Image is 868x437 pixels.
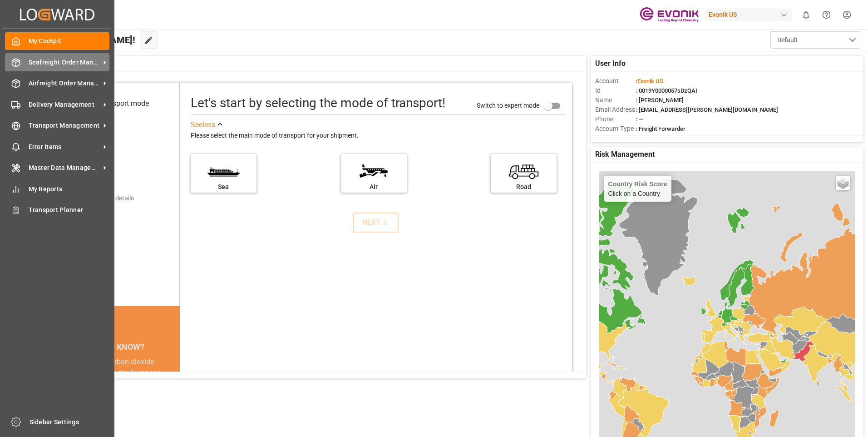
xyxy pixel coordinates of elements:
[595,114,636,124] span: Phone
[29,184,110,194] span: My Reports
[5,201,109,219] a: Transport Planner
[5,180,109,198] a: My Reports
[167,357,180,411] button: next slide / item
[191,130,566,141] div: Please select the main mode of transport for your shipment.
[608,180,667,197] div: Click on a Country
[836,176,850,190] a: Layers
[770,31,861,49] button: open menu
[77,194,134,203] div: Add shipping details
[637,78,663,84] span: Evonik US
[29,205,110,215] span: Transport Planner
[816,5,837,25] button: Help Center
[595,95,636,105] span: Name
[636,125,686,132] span: : Freight Forwarder
[595,149,655,160] span: Risk Management
[29,121,100,130] span: Transport Management
[495,182,552,192] div: Road
[477,101,539,109] span: Switch to expert mode
[29,58,100,67] span: Seafreight Order Management
[38,31,135,49] span: Hello [PERSON_NAME]!
[345,182,402,192] div: Air
[191,119,215,130] div: See less
[636,78,663,84] span: :
[353,213,399,233] button: NEXT
[595,76,636,86] span: Account
[640,7,699,23] img: Evonik-brand-mark-Deep-Purple-RGB.jpeg_1700498283.jpeg
[30,417,111,427] span: Sidebar Settings
[362,217,390,228] div: NEXT
[595,124,636,134] span: Account Type
[595,105,636,114] span: Email Address
[29,100,100,109] span: Delivery Management
[636,106,778,113] span: : [EMAIL_ADDRESS][PERSON_NAME][DOMAIN_NAME]
[636,87,697,94] span: : 0019Y0000057sDzQAI
[636,116,643,123] span: : —
[595,86,636,95] span: Id
[636,97,684,104] span: : [PERSON_NAME]
[29,142,100,152] span: Error Items
[29,163,100,173] span: Master Data Management
[195,182,252,192] div: Sea
[29,36,110,46] span: My Cockpit
[191,94,445,113] div: Let's start by selecting the mode of transport!
[777,35,798,45] span: Default
[595,58,626,69] span: User Info
[705,6,796,23] button: Evonik US
[5,32,109,50] a: My Cockpit
[796,5,816,25] button: show 0 new notifications
[705,8,792,21] div: Evonik US
[29,79,100,88] span: Airfreight Order Management
[608,180,667,188] h4: Country Risk Score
